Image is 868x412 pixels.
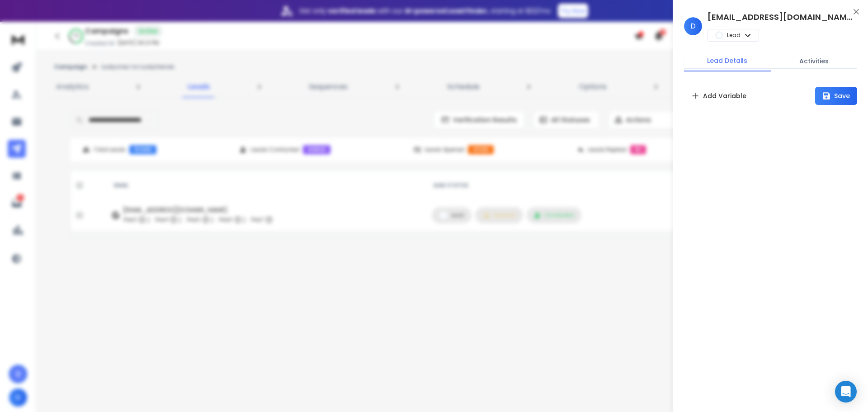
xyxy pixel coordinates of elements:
[771,51,858,71] button: Activities
[835,381,857,403] div: Open Intercom Messenger
[684,87,754,105] button: Add Variable
[708,11,852,24] h1: [EMAIL_ADDRESS][DOMAIN_NAME]
[684,17,702,35] span: D
[684,51,771,71] button: Lead Details
[727,32,741,39] p: Lead
[815,87,857,105] button: Save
